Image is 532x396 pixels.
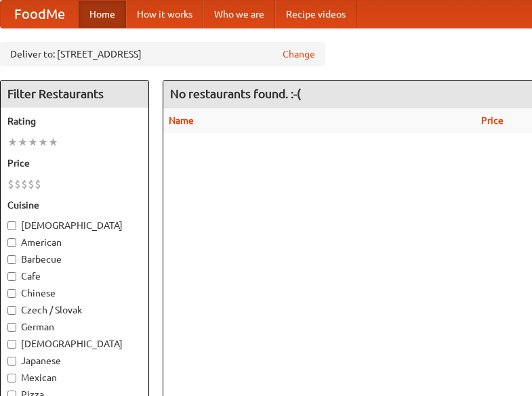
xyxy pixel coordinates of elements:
li: $ [28,177,35,192]
input: American [7,238,16,247]
a: How it works [126,1,203,28]
li: ★ [7,135,18,150]
li: ★ [48,135,58,150]
a: Home [79,1,126,28]
a: Change [283,47,315,61]
li: ★ [38,135,48,150]
input: Mexican [7,374,16,382]
input: [DEMOGRAPHIC_DATA] [7,340,16,349]
label: Japanese [7,354,142,368]
label: German [7,320,142,334]
a: FoodMe [1,1,79,28]
h4: Filter Restaurants [1,81,148,108]
a: Name [169,115,194,126]
h5: Price [7,156,142,170]
label: Czech / Slovak [7,303,142,317]
input: German [7,323,16,332]
ng-pluralize: No restaurants found. :-( [170,87,301,100]
a: Who we are [203,1,275,28]
label: American [7,236,142,249]
label: Barbecue [7,252,142,266]
h5: Rating [7,114,142,128]
label: Cafe [7,269,142,283]
input: Barbecue [7,255,16,264]
a: Price [481,115,504,126]
li: $ [14,177,21,192]
input: Czech / Slovak [7,306,16,315]
input: Chinese [7,289,16,298]
li: ★ [18,135,28,150]
input: [DEMOGRAPHIC_DATA] [7,221,16,230]
li: $ [21,177,28,192]
label: [DEMOGRAPHIC_DATA] [7,337,142,351]
li: $ [7,177,14,192]
input: Cafe [7,272,16,281]
h5: Cuisine [7,198,142,212]
input: Japanese [7,357,16,366]
label: Chinese [7,286,142,300]
label: [DEMOGRAPHIC_DATA] [7,219,142,232]
a: Recipe videos [275,1,356,28]
li: $ [35,177,41,192]
label: Mexican [7,371,142,384]
li: ★ [28,135,38,150]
